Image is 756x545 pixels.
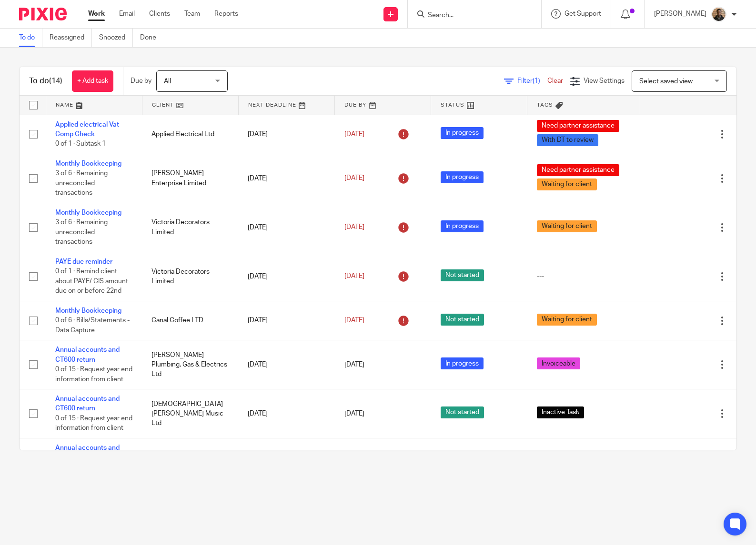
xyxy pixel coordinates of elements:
a: Snoozed [99,29,133,47]
td: [DATE] [238,115,334,154]
img: WhatsApp%20Image%202025-04-23%20.jpg [711,7,726,22]
span: Need partner assistance [537,164,619,176]
span: Waiting for client [537,314,597,326]
a: Monthly Bookkeeping [55,160,121,167]
span: 3 of 6 · Remaining unreconciled transactions [55,219,108,245]
span: 0 of 15 · Request year end information from client [55,415,132,432]
a: Done [140,29,163,47]
span: [DATE] [344,317,364,324]
span: View Settings [584,78,625,84]
span: Tags [537,102,553,108]
div: --- [537,272,631,281]
a: Applied electrical Vat Comp Check [55,121,119,138]
td: [PERSON_NAME] Dance Company Limited [142,438,238,487]
span: Not started [441,269,484,281]
span: Select saved view [639,78,693,85]
a: Email [119,9,135,19]
span: Invoiceable [537,357,580,369]
td: [PERSON_NAME] Enterprise Limited [142,154,238,203]
span: 0 of 6 · Bills/Statements - Data Capture [55,317,130,334]
td: [PERSON_NAME] Plumbing, Gas & Electrics Ltd [142,340,238,389]
span: [DATE] [344,361,364,368]
td: [DEMOGRAPHIC_DATA][PERSON_NAME] Music Ltd [142,389,238,438]
a: To do [19,29,42,47]
a: Annual accounts and CT600 return [55,445,120,461]
span: [DATE] [344,273,364,280]
span: All [164,78,171,85]
span: 0 of 15 · Request year end information from client [55,366,132,383]
span: 0 of 1 · Subtask 1 [55,140,106,147]
span: In progress [441,127,484,139]
td: [DATE] [238,154,334,203]
a: Annual accounts and CT600 return [55,347,120,363]
span: With DT to review [537,134,598,146]
span: (14) [49,77,62,85]
span: In progress [441,171,484,183]
a: Clients [149,9,170,19]
td: [DATE] [238,252,334,301]
td: Canal Coffee LTD [142,301,238,340]
td: Victoria Decorators Limited [142,252,238,301]
h1: To do [29,76,62,86]
a: Reports [214,9,238,19]
td: [DATE] [238,438,334,487]
span: (1) [533,78,540,84]
span: Filter [517,78,547,84]
span: 3 of 6 · Remaining unreconciled transactions [55,170,108,196]
p: Due by [131,76,151,86]
a: Work [88,9,105,19]
span: Waiting for client [537,220,597,232]
span: Waiting for client [537,178,597,190]
span: [DATE] [344,175,364,182]
span: Not started [441,314,484,326]
span: Inactive Task [537,406,584,418]
span: 0 of 1 · Remind client about PAYE/ CIS amount due on or before 22nd [55,268,128,294]
a: Annual accounts and CT600 return [55,396,120,412]
span: [DATE] [344,224,364,231]
input: Search [427,11,513,20]
a: Reassigned [50,29,92,47]
a: + Add task [72,70,113,92]
span: In progress [441,357,484,369]
span: Need partner assistance [537,120,619,132]
a: PAYE due reminder [55,258,112,265]
a: Monthly Bookkeeping [55,209,121,216]
p: [PERSON_NAME] [654,9,706,19]
a: Clear [547,78,563,84]
td: [DATE] [238,389,334,438]
span: Not started [441,406,484,418]
span: [DATE] [344,131,364,138]
a: Team [184,9,200,19]
a: Monthly Bookkeeping [55,307,121,314]
img: Pixie [19,8,67,20]
span: In progress [441,220,484,232]
td: [DATE] [238,203,334,252]
span: [DATE] [344,410,364,417]
td: Applied Electrical Ltd [142,115,238,154]
td: [DATE] [238,340,334,389]
span: Get Support [564,10,601,17]
td: [DATE] [238,301,334,340]
td: Victoria Decorators Limited [142,203,238,252]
